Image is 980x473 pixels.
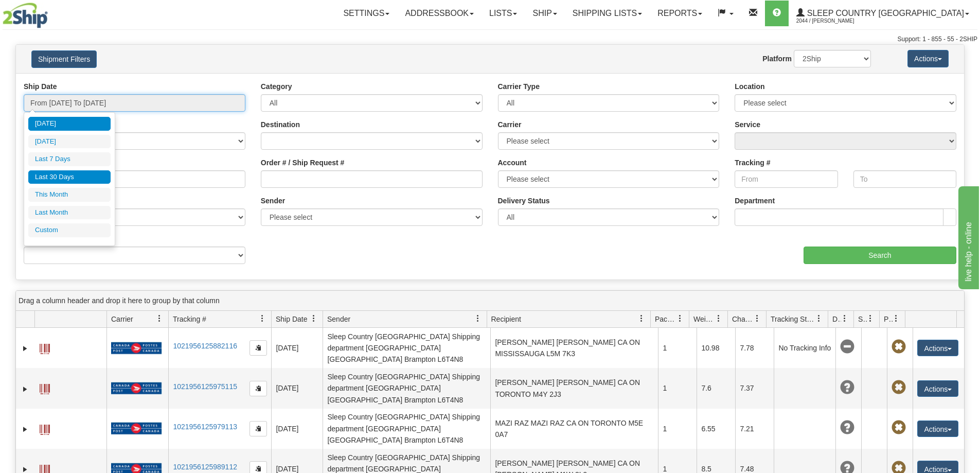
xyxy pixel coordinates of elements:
[735,119,760,130] label: Service
[858,314,867,324] span: Shipment Issues
[710,310,727,327] a: Weight filter column settings
[3,3,48,28] img: logo2044.jpg
[832,314,841,324] span: Delivery Status
[3,35,977,44] div: Support: 1 - 855 - 55 - 2SHIP
[697,409,735,449] td: 6.55
[732,314,754,324] span: Charge
[917,340,958,356] button: Actions
[836,310,853,327] a: Delivery Status filter column settings
[482,1,525,26] a: Lists
[892,421,906,435] span: Pickup Not Assigned
[565,1,650,26] a: Shipping lists
[498,196,550,206] label: Delivery Status
[735,196,775,206] label: Department
[735,81,764,92] label: Location
[762,54,792,64] label: Platform
[498,81,540,92] label: Carrier Type
[887,310,905,327] a: Pickup Status filter column settings
[111,314,133,324] span: Carrier
[28,135,111,149] li: [DATE]
[490,328,658,368] td: [PERSON_NAME] [PERSON_NAME] CA ON MISSISSAUGA L5M 7K3
[956,184,979,289] iframe: chat widget
[31,50,97,68] button: Shipment Filters
[40,379,50,396] a: Label
[28,206,111,220] li: Last Month
[173,423,237,431] a: 1021956125979113
[749,310,766,327] a: Charge filter column settings
[498,119,522,130] label: Carrier
[862,310,879,327] a: Shipment Issues filter column settings
[633,310,650,327] a: Recipient filter column settings
[250,381,267,396] button: Copy to clipboard
[774,328,835,368] td: No Tracking Info
[40,420,50,436] a: Label
[271,368,323,408] td: [DATE]
[697,368,735,408] td: 7.6
[469,310,487,327] a: Sender filter column settings
[658,409,697,449] td: 1
[796,16,874,26] span: 2044 / [PERSON_NAME]
[805,9,964,17] span: Sleep Country [GEOGRAPHIC_DATA]
[173,342,237,350] a: 1021956125882116
[810,310,828,327] a: Tracking Status filter column settings
[735,157,770,168] label: Tracking #
[323,368,490,408] td: Sleep Country [GEOGRAPHIC_DATA] Shipping department [GEOGRAPHIC_DATA] [GEOGRAPHIC_DATA] Brampton ...
[650,1,710,26] a: Reports
[250,340,267,356] button: Copy to clipboard
[671,310,689,327] a: Packages filter column settings
[697,328,735,368] td: 10.98
[525,1,564,26] a: Ship
[323,409,490,449] td: Sleep Country [GEOGRAPHIC_DATA] Shipping department [GEOGRAPHIC_DATA] [GEOGRAPHIC_DATA] Brampton ...
[397,1,482,26] a: Addressbook
[261,119,300,130] label: Destination
[840,380,854,395] span: Unknown
[491,314,521,324] span: Recipient
[789,1,977,26] a: Sleep Country [GEOGRAPHIC_DATA] 2044 / [PERSON_NAME]
[24,81,57,92] label: Ship Date
[261,157,345,168] label: Order # / Ship Request #
[735,368,774,408] td: 7.37
[111,382,162,395] img: 20 - Canada Post
[173,463,237,471] a: 1021956125989112
[655,314,676,324] span: Packages
[20,343,30,354] a: Expand
[490,409,658,449] td: MAZI RAZ MAZI RAZ CA ON TORONTO M5E 0A7
[305,310,323,327] a: Ship Date filter column settings
[271,409,323,449] td: [DATE]
[261,81,292,92] label: Category
[917,421,958,437] button: Actions
[16,291,964,311] div: grid grouping header
[276,314,307,324] span: Ship Date
[261,196,285,206] label: Sender
[693,314,715,324] span: Weight
[173,314,206,324] span: Tracking #
[840,421,854,435] span: Unknown
[804,247,956,264] input: Search
[735,328,774,368] td: 7.78
[498,157,527,168] label: Account
[28,117,111,131] li: [DATE]
[917,380,958,397] button: Actions
[327,314,350,324] span: Sender
[173,382,237,391] a: 1021956125975115
[658,328,697,368] td: 1
[884,314,893,324] span: Pickup Status
[735,409,774,449] td: 7.21
[8,6,95,19] div: live help - online
[271,328,323,368] td: [DATE]
[28,188,111,202] li: This Month
[254,310,271,327] a: Tracking # filter column settings
[840,340,854,354] span: No Tracking Info
[28,223,111,237] li: Custom
[28,170,111,184] li: Last 30 Days
[892,340,906,354] span: Pickup Not Assigned
[335,1,397,26] a: Settings
[111,422,162,435] img: 20 - Canada Post
[490,368,658,408] td: [PERSON_NAME] [PERSON_NAME] CA ON TORONTO M4Y 2J3
[20,384,30,394] a: Expand
[907,50,949,67] button: Actions
[111,342,162,355] img: 20 - Canada Post
[892,380,906,395] span: Pickup Not Assigned
[151,310,168,327] a: Carrier filter column settings
[658,368,697,408] td: 1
